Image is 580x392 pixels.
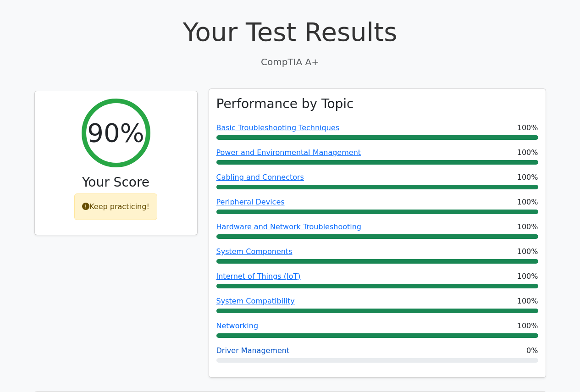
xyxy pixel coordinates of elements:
h3: Performance by Topic [216,96,354,112]
p: CompTIA A+ [34,55,546,69]
span: 100% [517,197,538,208]
div: Keep practicing! [74,193,157,220]
h2: 90% [87,117,144,148]
span: 100% [517,271,538,282]
a: Internet of Things (IoT) [216,272,301,281]
a: System Compatibility [216,297,295,305]
a: Basic Troubleshooting Techniques [216,123,340,132]
a: Cabling and Connectors [216,173,304,182]
span: 100% [517,246,538,257]
span: 100% [517,221,538,232]
span: 100% [517,172,538,183]
a: System Components [216,247,293,256]
span: 100% [517,122,538,133]
span: 100% [517,147,538,158]
span: 100% [517,296,538,307]
span: 100% [517,320,538,331]
h1: Your Test Results [34,17,546,47]
a: Networking [216,321,259,330]
a: Peripheral Devices [216,198,285,206]
a: Hardware and Network Troubleshooting [216,222,362,231]
a: Power and Environmental Management [216,148,361,157]
a: Driver Management [216,346,290,355]
span: 0% [526,345,538,356]
h3: Your Score [42,175,190,190]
